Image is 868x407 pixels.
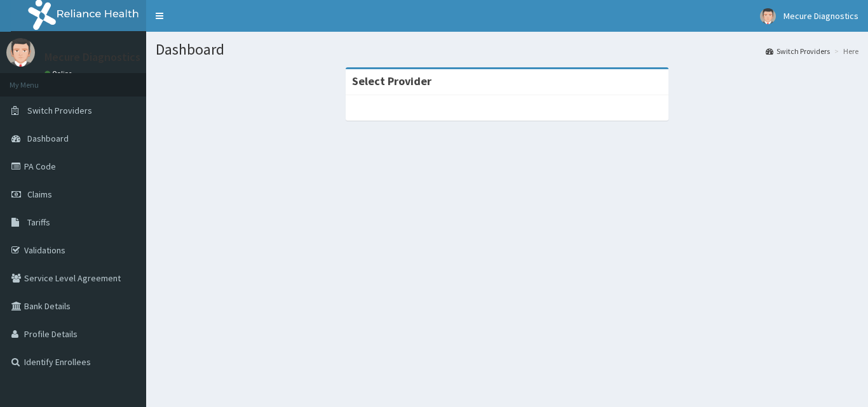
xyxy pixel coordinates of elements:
li: Here [831,46,858,57]
span: Tariffs [27,217,50,228]
a: Online [44,69,75,78]
img: User Image [6,38,35,67]
span: Switch Providers [27,105,92,116]
span: Mecure Diagnostics [783,10,858,22]
strong: Select Provider [352,74,431,88]
p: Mecure Diagnostics [44,51,140,63]
a: Switch Providers [766,46,830,57]
h1: Dashboard [156,41,858,58]
img: User Image [760,8,776,24]
span: Claims [27,189,52,200]
span: Dashboard [27,133,69,144]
